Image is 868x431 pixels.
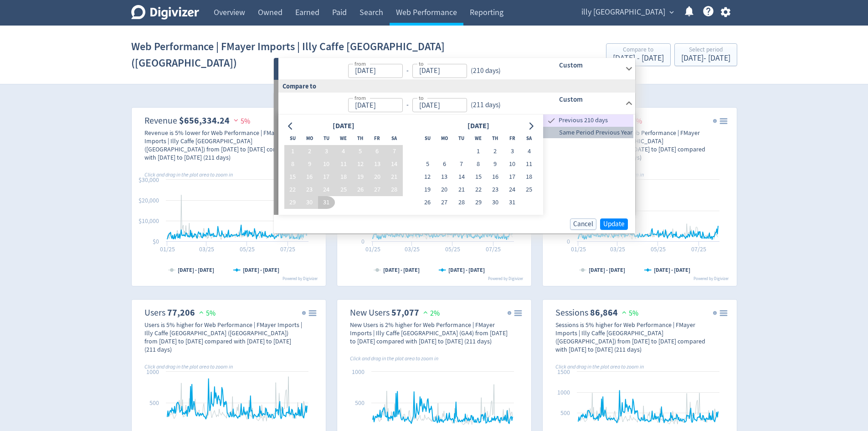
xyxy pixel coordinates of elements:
[557,388,570,396] text: 1000
[350,307,390,318] dt: New Users
[318,145,335,158] button: 3
[284,158,301,171] button: 8
[419,60,424,68] label: to
[613,47,664,54] div: Compare to
[487,158,503,171] button: 9
[419,196,436,209] button: 26
[335,158,352,171] button: 11
[369,171,385,183] button: 20
[352,183,369,196] button: 26
[487,145,503,158] button: 2
[354,94,366,102] label: from
[668,8,676,16] span: expand_more
[581,5,665,20] span: illy [GEOGRAPHIC_DATA]
[691,245,706,253] text: 07/25
[197,309,206,316] img: positive-performance.svg
[301,132,318,145] th: Monday
[239,245,254,253] text: 05/25
[603,221,625,228] span: Update
[335,171,352,183] button: 18
[335,132,352,145] th: Wednesday
[503,171,520,183] button: 17
[197,309,216,318] span: 5%
[503,132,520,145] th: Friday
[570,218,596,230] button: Cancel
[613,54,664,62] div: [DATE] - [DATE]
[470,171,487,183] button: 15
[559,94,621,105] h6: Custom
[284,132,301,145] th: Sunday
[521,183,538,196] button: 25
[559,60,621,71] h6: Custom
[139,176,159,184] text: $30,000
[144,321,302,353] div: Users is 5% higher for Web Performance | FMayer Imports | Illy Caffe [GEOGRAPHIC_DATA] ([GEOGRAPH...
[555,363,644,370] i: Click and drag in the plot area to zoom in
[453,158,470,171] button: 7
[153,237,159,245] text: $0
[301,171,318,183] button: 16
[419,158,436,171] button: 5
[421,309,440,318] span: 2%
[436,171,453,183] button: 13
[144,171,233,178] i: Click and drag in the plot area to zoom in
[159,245,175,253] text: 01/25
[144,307,165,318] dt: Users
[361,237,365,245] text: 0
[573,221,593,228] span: Cancel
[284,183,301,196] button: 22
[436,132,453,145] th: Monday
[543,128,633,138] span: Same Period Previous Year
[487,132,503,145] th: Thursday
[404,245,419,253] text: 03/25
[589,266,625,274] text: [DATE] - [DATE]
[386,183,403,196] button: 28
[369,183,385,196] button: 27
[503,196,520,209] button: 31
[419,171,436,183] button: 12
[403,100,412,110] div: -
[278,58,635,80] div: from-to(210 days)Custom
[470,196,487,209] button: 29
[453,171,470,183] button: 14
[179,114,230,127] strong: $656,334.24
[284,119,298,132] button: Go to previous month
[419,94,424,102] label: to
[354,60,366,68] label: from
[521,171,538,183] button: 18
[521,158,538,171] button: 11
[543,127,633,139] div: Same Period Previous Year
[135,111,322,282] svg: Revenue $656,334.24 5%
[301,158,318,171] button: 9
[570,245,586,253] text: 01/25
[653,266,690,274] text: [DATE] - [DATE]
[335,183,352,196] button: 25
[330,120,357,132] div: [DATE]
[521,132,538,145] th: Saturday
[555,307,588,318] dt: Sessions
[352,368,365,376] text: 1000
[610,245,625,253] text: 03/25
[693,276,729,281] text: Powered by Digivizer
[369,132,385,145] th: Friday
[543,114,633,139] nav: presets
[352,158,369,171] button: 12
[386,145,403,158] button: 7
[144,129,302,161] div: Revenue is 5% lower for Web Performance | FMayer Imports | Illy Caffe [GEOGRAPHIC_DATA] ([GEOGRAP...
[284,171,301,183] button: 15
[578,5,676,20] button: illy [GEOGRAPHIC_DATA]
[557,115,633,125] span: Previous 210 days
[445,245,460,253] text: 05/25
[284,196,301,209] button: 29
[674,43,737,66] button: Select period[DATE]- [DATE]
[620,309,638,318] span: 5%
[391,306,419,319] strong: 57,077
[144,115,177,126] dt: Revenue
[555,321,713,353] div: Sessions is 5% higher for Web Performance | FMayer Imports | Illy Caffe [GEOGRAPHIC_DATA] ([GEOGR...
[369,145,385,158] button: 6
[167,306,195,319] strong: 77,206
[503,145,520,158] button: 3
[650,245,665,253] text: 05/25
[436,196,453,209] button: 27
[543,114,633,127] div: Previous 210 days
[503,158,520,171] button: 10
